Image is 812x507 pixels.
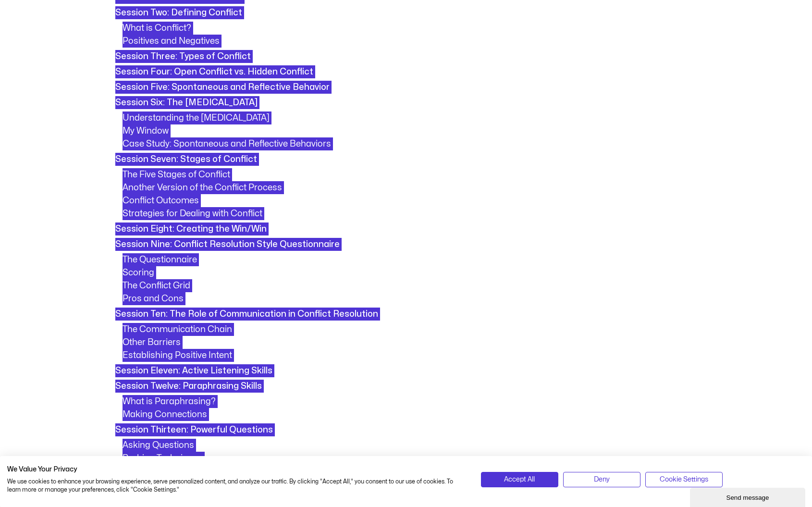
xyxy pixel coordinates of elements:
[115,96,701,109] p: Session Six: The [MEDICAL_DATA]
[115,364,701,377] p: Session Eleven: Active Listening Skills
[123,439,704,452] p: Asking Questions
[115,81,701,94] p: Session Five: Spontaneous and Reflective Behavior
[7,465,467,474] h2: We Value Your Privacy
[123,181,704,194] p: Another Version of the Conflict Process
[481,472,558,487] button: Accept all cookies
[123,266,704,279] p: Scoring
[660,474,708,485] span: Cookie Settings
[115,238,701,251] p: Session Nine: Conflict Resolution Style Questionnaire
[115,423,701,436] p: Session Thirteen: Powerful Questions
[115,6,701,19] p: Session Two: Defining Conflict
[123,395,704,408] p: What is Paraphrasing?
[123,336,704,349] p: Other Barriers
[563,472,640,487] button: Deny all cookies
[115,65,701,78] p: Session Four: Open Conflict vs. Hidden Conflict
[690,486,807,507] iframe: chat widget
[123,349,704,362] p: Establishing Positive Intent
[645,472,723,487] button: Adjust cookie preferences
[123,35,704,48] p: Positives and Negatives
[123,137,704,150] p: Case Study: Spontaneous and Reflective Behaviors
[115,50,701,63] p: Session Three: Types of Conflict
[123,194,704,207] p: Conflict Outcomes
[123,111,704,124] p: Understanding the [MEDICAL_DATA]
[123,279,704,292] p: The Conflict Grid
[123,22,704,35] p: What is Conflict?
[123,207,704,220] p: Strategies for Dealing with Conflict
[115,153,701,166] p: Session Seven: Stages of Conflict
[115,308,701,321] p: Session Ten: The Role of Communication in Conflict Resolution
[123,323,704,336] p: The Communication Chain
[123,253,704,266] p: The Questionnaire
[504,474,535,485] span: Accept All
[115,380,701,393] p: Session Twelve: Paraphrasing Skills
[115,223,701,235] p: Session Eight: Creating the Win/Win
[123,408,704,421] p: Making Connections
[123,292,704,305] p: Pros and Cons
[7,478,467,494] p: We use cookies to enhance your browsing experience, serve personalized content, and analyze our t...
[123,168,704,181] p: The Five Stages of Conflict
[594,474,610,485] span: Deny
[123,124,704,137] p: My Window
